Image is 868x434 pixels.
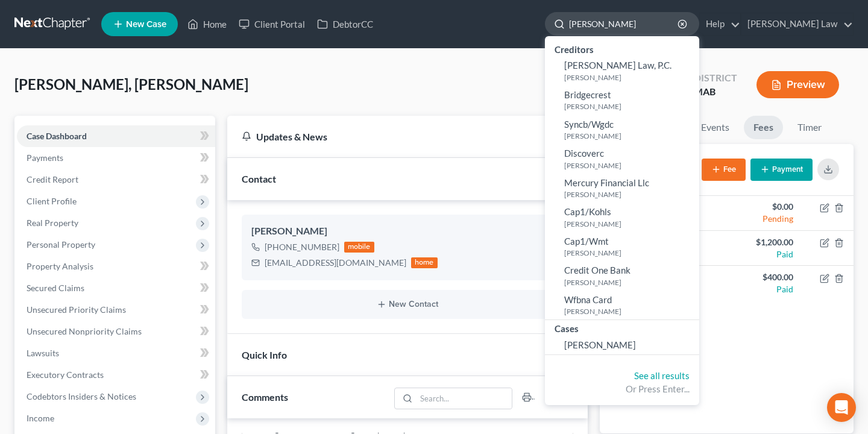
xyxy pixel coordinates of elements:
div: $1,200.00 [736,236,793,248]
span: Executory Contracts [27,370,104,380]
span: Bridgecrest [564,89,611,100]
a: Unsecured Priority Claims [17,299,215,321]
span: Syncb/Wgdc [564,119,614,130]
span: [PERSON_NAME], [PERSON_NAME] [14,75,248,93]
button: Preview [756,71,839,98]
a: Mercury Financial Llc[PERSON_NAME] [545,174,699,203]
div: Updates & News [242,130,537,143]
div: Paid [736,283,793,295]
small: [PERSON_NAME] [564,160,696,171]
a: Help [700,13,740,35]
a: Lawsuits [17,342,215,364]
span: Credit Report [27,174,78,184]
div: MAB [694,85,737,99]
span: Credit One Bank [564,265,631,275]
span: [PERSON_NAME] [564,339,636,350]
div: $400.00 [736,271,793,283]
a: [PERSON_NAME] Law [741,13,853,35]
span: Payments [27,153,63,163]
a: Cap1/Wmt[PERSON_NAME] [545,232,699,262]
div: Open Intercom Messenger [827,393,856,422]
small: [PERSON_NAME] [564,277,696,288]
span: Real Property [27,218,78,228]
span: Contact [242,173,276,184]
small: [PERSON_NAME] [564,248,696,258]
div: $0.00 [736,201,793,213]
span: Wfbna Card [564,294,612,305]
div: Or Press Enter... [555,383,690,395]
small: [PERSON_NAME] [564,189,696,200]
div: [PERSON_NAME] [251,224,564,239]
button: Payment [750,159,813,181]
span: Unsecured Priority Claims [27,304,126,315]
span: Comments [242,391,288,403]
input: Search by name... [569,13,679,35]
div: District [694,71,737,85]
span: Mercury Financial Llc [564,177,649,188]
a: Discoverc[PERSON_NAME] [545,144,699,174]
span: New Case [126,20,166,29]
small: [PERSON_NAME] [564,306,696,316]
div: [PHONE_NUMBER] [265,241,339,253]
small: [PERSON_NAME] [564,219,696,229]
input: Search... [416,388,512,409]
span: Client Profile [27,196,77,206]
a: Credit One Bank[PERSON_NAME] [545,261,699,291]
a: DebtorCC [311,13,379,35]
a: [PERSON_NAME] [545,336,699,354]
a: Payments [17,147,215,169]
span: Quick Info [242,349,287,360]
span: Cap1/Kohls [564,206,611,217]
span: [PERSON_NAME] Law, P.C. [564,60,671,71]
div: Cases [545,320,699,335]
button: New Contact [251,300,564,309]
a: [PERSON_NAME] Law, P.C.[PERSON_NAME] [545,56,699,86]
span: Case Dashboard [27,131,87,141]
a: Syncb/Wgdc[PERSON_NAME] [545,115,699,145]
div: mobile [344,242,374,253]
small: [PERSON_NAME] [564,72,696,83]
a: See all results [634,370,690,381]
span: Discoverc [564,148,604,159]
small: [PERSON_NAME] [564,101,696,112]
a: Client Portal [233,13,311,35]
div: [EMAIL_ADDRESS][DOMAIN_NAME] [265,257,406,269]
small: [PERSON_NAME] [564,131,696,141]
a: Unsecured Nonpriority Claims [17,321,215,342]
div: Paid [736,248,793,260]
a: Events [691,116,739,139]
span: Lawsuits [27,348,59,358]
span: Secured Claims [27,283,84,293]
span: Cap1/Wmt [564,236,609,247]
div: Creditors [545,41,699,56]
a: Home [181,13,233,35]
div: Pending [736,213,793,225]
a: Property Analysis [17,256,215,277]
a: Bridgecrest[PERSON_NAME] [545,86,699,115]
span: Unsecured Nonpriority Claims [27,326,142,336]
span: Income [27,413,54,423]
span: Codebtors Insiders & Notices [27,391,136,401]
a: Fees [744,116,783,139]
a: Executory Contracts [17,364,215,386]
a: Wfbna Card[PERSON_NAME] [545,291,699,320]
span: Property Analysis [27,261,93,271]
a: Credit Report [17,169,215,190]
span: Personal Property [27,239,95,250]
a: Secured Claims [17,277,215,299]
a: Cap1/Kohls[PERSON_NAME] [545,203,699,232]
a: Case Dashboard [17,125,215,147]
button: Fee [702,159,746,181]
a: Timer [788,116,831,139]
div: home [411,257,438,268]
